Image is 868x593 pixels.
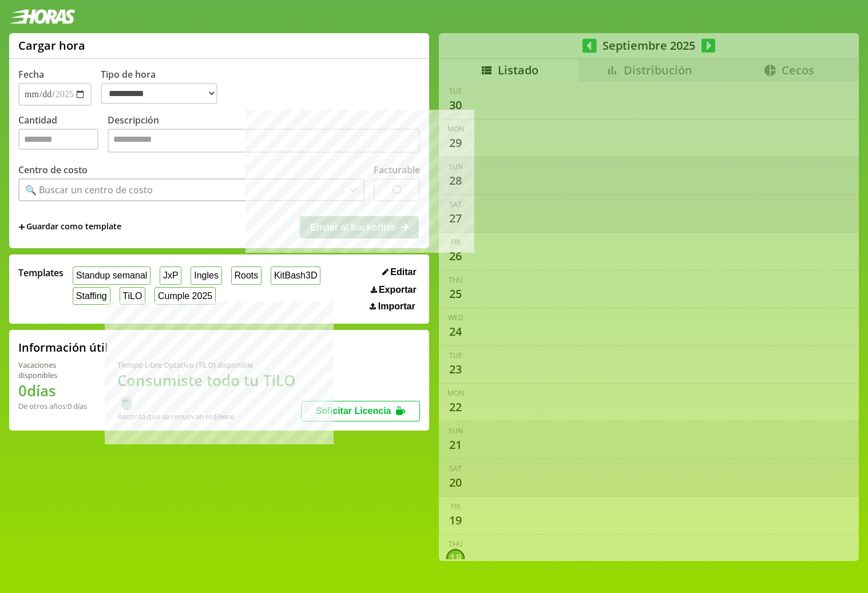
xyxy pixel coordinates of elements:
[18,129,98,150] input: Cantidad
[379,285,417,295] span: Exportar
[191,266,221,284] button: Ingles
[108,129,420,153] textarea: Descripción
[18,380,90,401] h1: 0 días
[73,287,110,305] button: Staffing
[214,411,235,421] b: Enero
[18,266,64,279] span: Templates
[120,287,146,305] button: TiLO
[101,83,217,104] select: Tipo de hora
[101,68,227,106] label: Tipo de hora
[18,164,88,176] label: Centro de costo
[231,266,261,284] button: Roots
[9,9,76,24] img: logotipo
[367,284,420,296] button: Exportar
[18,221,25,233] span: +
[18,401,90,411] div: De otros años: 0 días
[390,267,416,277] span: Editar
[25,184,153,196] div: 🔍 Buscar un centro de costo
[160,266,181,284] button: JxP
[18,221,121,233] span: +Guardar como template
[73,266,150,284] button: Standup semanal
[108,114,420,156] label: Descripción
[154,287,216,305] button: Cumple 2025
[117,370,300,411] h1: Consumiste todo tu TiLO 🍵
[117,411,300,421] div: Recordá que se renuevan en
[316,406,391,416] span: Solicitar Licencia
[18,114,108,156] label: Cantidad
[374,164,420,176] label: Facturable
[18,38,85,53] h1: Cargar hora
[271,266,320,284] button: KitBash3D
[117,360,300,370] div: Tiempo Libre Optativo (TiLO) disponible
[379,266,420,278] button: Editar
[18,68,44,81] label: Fecha
[18,360,90,380] div: Vacaciones disponibles
[301,401,420,421] button: Solicitar Licencia
[378,301,415,312] span: Importar
[18,340,108,355] h2: Información útil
